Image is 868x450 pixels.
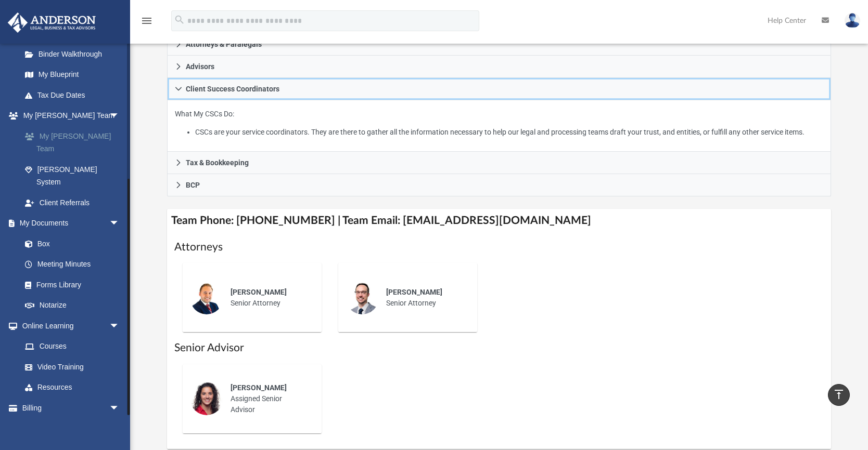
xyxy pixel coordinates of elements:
[141,15,153,27] i: menu
[167,174,831,196] a: BCP
[174,340,824,355] h1: Senior Advisor
[109,213,130,234] span: arrow_drop_down
[5,12,99,33] img: Anderson Advisors Platinum Portal
[845,13,860,28] img: User Pic
[167,78,831,100] a: Client Success Coordinators
[141,20,153,27] a: menu
[186,159,249,166] span: Tax & Bookkeeping
[186,85,279,92] span: Client Success Coordinators
[15,377,130,398] a: Resources
[167,56,831,78] a: Advisors
[109,398,130,419] span: arrow_drop_down
[15,233,125,254] a: Box
[346,281,379,314] img: thumbnail
[15,356,125,377] a: Video Training
[186,181,200,189] span: BCP
[828,384,850,406] a: vertical_align_top
[379,280,470,316] div: Senior Attorney
[15,126,135,159] a: My [PERSON_NAME] Team
[7,213,130,234] a: My Documentsarrow_drop_down
[186,41,262,48] span: Attorneys & Paralegals
[195,126,823,139] li: CSCs are your service coordinators. They are there to gather all the information necessary to hel...
[15,159,135,192] a: [PERSON_NAME] System
[186,63,214,70] span: Advisors
[15,44,135,64] a: Binder Walkthrough
[231,383,287,392] span: [PERSON_NAME]
[15,85,135,105] a: Tax Due Dates
[174,240,824,255] h1: Attorneys
[15,274,125,295] a: Forms Library
[15,64,130,85] a: My Blueprint
[15,295,130,316] a: Notarize
[223,280,314,316] div: Senior Attorney
[190,281,223,314] img: thumbnail
[167,33,831,56] a: Attorneys & Paralegals
[231,288,287,296] span: [PERSON_NAME]
[167,209,831,232] h4: Team Phone: [PHONE_NUMBER] | Team Email: [EMAIL_ADDRESS][DOMAIN_NAME]
[15,254,130,275] a: Meeting Minutes
[15,336,130,357] a: Courses
[833,388,845,401] i: vertical_align_top
[109,105,130,127] span: arrow_drop_down
[167,100,831,152] div: Client Success Coordinators
[15,192,135,213] a: Client Referrals
[190,382,223,415] img: thumbnail
[7,315,130,336] a: Online Learningarrow_drop_down
[223,375,314,422] div: Assigned Senior Advisor
[109,315,130,337] span: arrow_drop_down
[167,152,831,174] a: Tax & Bookkeeping
[174,14,185,25] i: search
[7,398,135,418] a: Billingarrow_drop_down
[7,105,135,126] a: My [PERSON_NAME] Teamarrow_drop_down
[386,288,442,296] span: [PERSON_NAME]
[175,108,823,139] p: What My CSCs Do:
